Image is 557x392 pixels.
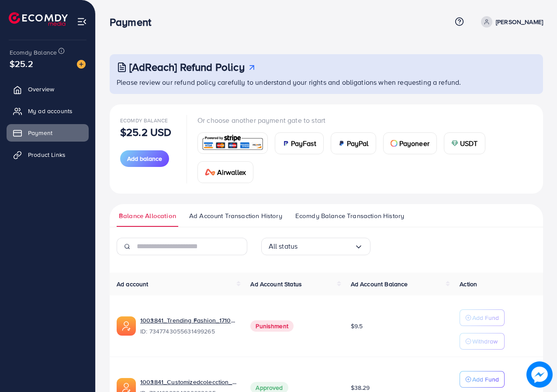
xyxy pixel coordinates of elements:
span: USDT [460,138,478,149]
img: image [77,60,86,69]
h3: Payment [110,16,158,28]
span: Ecomdy Balance [10,48,57,57]
span: Ad Account Balance [351,280,408,288]
p: $25.2 USD [120,127,171,137]
img: card [451,140,458,147]
a: 1003841_Customizedcolecction_1709372613954 [140,378,236,386]
span: PayPal [347,138,369,149]
p: Or choose another payment gate to start [197,115,533,125]
button: Add balance [120,150,169,167]
span: PayFast [291,138,316,149]
span: Ecomdy Balance [120,117,168,124]
a: Product Links [7,146,89,163]
span: Overview [28,85,54,94]
a: My ad accounts [7,102,89,120]
span: Balance Allocation [119,211,176,221]
span: My ad accounts [28,107,73,115]
p: Add Fund [472,312,499,323]
button: Add Fund [460,309,505,326]
button: Withdraw [460,333,505,350]
img: ic-ads-acc.e4c84228.svg [117,316,136,336]
a: cardAirwallex [197,161,253,183]
a: [PERSON_NAME] [477,16,543,28]
span: Action [460,280,477,288]
span: Ad Account Transaction History [189,211,282,221]
a: Payment [7,124,89,142]
div: <span class='underline'>1003841_Trending Fashion_1710779767967</span></br>7347743055631499265 [140,316,236,336]
input: Search for option [298,239,354,253]
span: Ad Account Status [250,280,302,288]
a: card [197,132,268,154]
a: Overview [7,80,89,98]
span: Product Links [28,150,66,159]
p: [PERSON_NAME] [496,17,543,27]
img: image [526,361,553,388]
span: $25.2 [10,57,33,70]
span: Payoneer [399,138,429,149]
div: Search for option [261,238,370,255]
span: Ad account [117,280,149,288]
button: Add Fund [460,371,505,388]
img: card [282,140,289,147]
span: $38.29 [351,383,370,392]
a: cardPayPal [331,132,376,154]
span: Ecomdy Balance Transaction History [295,211,404,221]
a: cardPayoneer [383,132,437,154]
a: 1003841_Trending Fashion_1710779767967 [140,316,236,325]
h3: [AdReach] Refund Policy [129,61,245,73]
span: Punishment [250,320,294,332]
p: Please review our refund policy carefully to understand your rights and obligations when requesti... [117,77,538,87]
a: cardUSDT [444,132,485,154]
img: card [201,134,265,153]
img: card [205,169,215,176]
p: Add Fund [472,374,499,385]
p: Withdraw [472,336,498,347]
span: Airwallex [217,167,246,177]
span: $9.5 [351,322,363,330]
img: card [338,140,345,147]
a: cardPayFast [275,132,324,154]
span: Add balance [127,154,162,163]
span: Payment [28,128,52,137]
img: card [391,140,398,147]
span: ID: 7347743055631499265 [140,327,236,336]
span: All status [269,239,298,253]
img: logo [9,12,68,26]
img: menu [77,17,87,27]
